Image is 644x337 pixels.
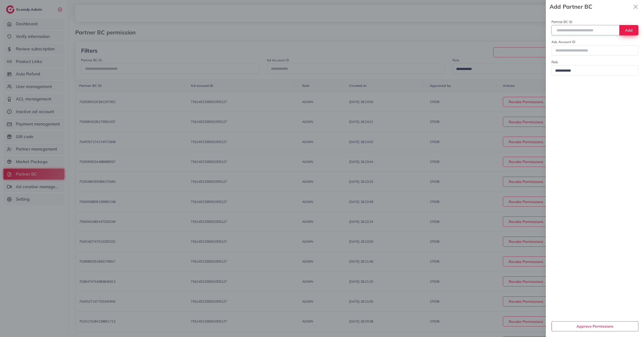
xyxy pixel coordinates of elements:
[631,2,640,11] svg: x
[550,3,631,11] strong: Add Partner BC
[551,19,572,24] label: Partner BC ID
[551,321,638,331] button: Approve Permissions
[631,2,640,11] button: Close
[551,40,575,44] label: Ads Account ID
[551,60,558,64] label: Role
[576,324,613,329] span: Approve Permissions
[554,67,632,74] input: Search for option
[551,65,638,75] div: Search for option
[619,25,638,35] button: Add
